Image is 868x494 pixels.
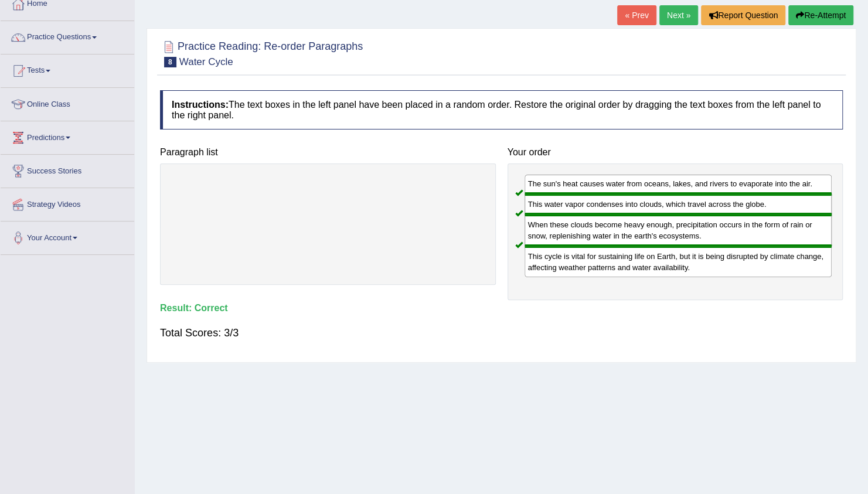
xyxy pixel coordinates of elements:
h2: Practice Reading: Re-order Paragraphs [160,38,363,67]
div: The sun's heat causes water from oceans, lakes, and rivers to evaporate into the air. [525,175,832,194]
a: Predictions [1,121,134,151]
h4: The text boxes in the left panel have been placed in a random order. Restore the original order b... [160,90,843,130]
h4: Result: [160,303,843,314]
span: 8 [164,57,176,67]
small: Water Cycle [179,56,233,67]
a: Practice Questions [1,21,134,50]
a: Your Account [1,222,134,251]
h4: Your order [508,147,843,158]
a: Success Stories [1,155,134,184]
div: Total Scores: 3/3 [160,319,843,347]
a: Strategy Videos [1,188,134,217]
a: Online Class [1,88,134,117]
a: « Prev [617,5,656,25]
b: Instructions: [172,100,229,110]
h4: Paragraph list [160,147,496,158]
div: This cycle is vital for sustaining life on Earth, but it is being disrupted by climate change, af... [525,246,832,277]
div: When these clouds become heavy enough, precipitation occurs in the form of rain or snow, replenis... [525,214,832,246]
button: Re-Attempt [788,5,853,25]
a: Next » [659,5,698,25]
button: Report Question [701,5,785,25]
div: This water vapor condenses into clouds, which travel across the globe. [525,194,832,214]
a: Tests [1,54,134,84]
